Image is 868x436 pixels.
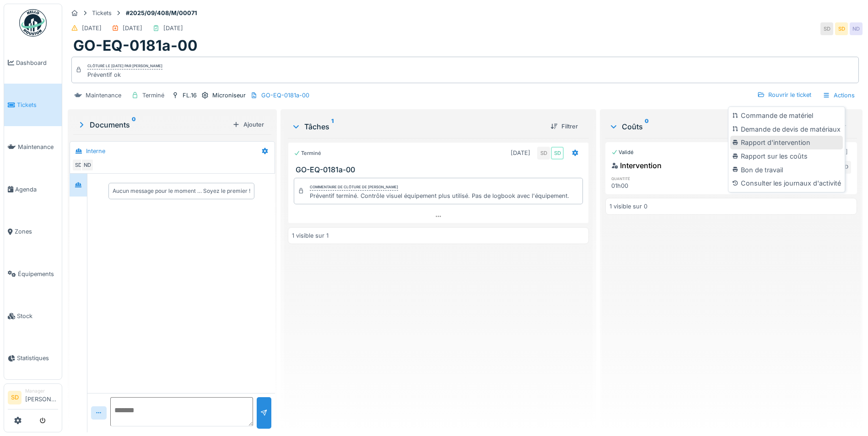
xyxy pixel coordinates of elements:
[18,143,58,151] span: Maintenance
[19,9,47,37] img: Badge_color-CXgf-gQk.svg
[730,136,843,149] div: Rapport d'intervention
[261,91,309,100] div: GO-EQ-0181a-00
[15,185,58,194] span: Agenda
[25,388,58,394] div: Manager
[820,22,833,35] div: SD
[77,119,229,130] div: Documents
[611,160,662,171] div: Intervention
[142,91,164,100] div: Terminé
[229,118,268,131] div: Ajouter
[81,159,94,171] div: ND
[294,149,321,157] div: Terminé
[163,24,183,32] div: [DATE]
[310,191,569,200] div: Préventif terminé. Contrôle visuel équipement plus utilisé. Pas de logbook avec l'équipement.
[73,37,198,54] h1: GO-EQ-0181a-00
[291,121,543,132] div: Tâches
[17,101,58,109] span: Tickets
[25,388,58,407] li: [PERSON_NAME]
[183,91,197,100] div: FL.16
[645,121,649,132] sup: 0
[819,89,859,102] div: Actions
[537,147,550,160] div: SD
[18,270,58,278] span: Équipements
[611,149,634,156] div: Validé
[72,159,85,171] div: SD
[15,227,58,236] span: Zones
[296,165,585,174] h3: GO-EQ-0181a-00
[730,163,843,177] div: Bon de travail
[87,63,162,69] div: Clôturé le [DATE] par [PERSON_NAME]
[835,22,848,35] div: SD
[132,119,136,130] sup: 0
[292,231,329,240] div: 1 visible sur 1
[730,176,843,190] div: Consulter les journaux d'activité
[511,149,530,157] div: [DATE]
[730,109,843,122] div: Commande de matériel
[87,70,162,79] div: Préventif ok
[113,187,250,195] div: Aucun message pour le moment … Soyez le premier !
[122,9,201,17] strong: #2025/09/408/M/00071
[212,91,246,100] div: Microniseur
[86,147,105,155] div: Interne
[730,149,843,163] div: Rapport sur les coûts
[754,89,815,101] div: Rouvrir le ticket
[8,391,22,404] li: SD
[609,202,647,211] div: 1 visible sur 0
[92,9,112,17] div: Tickets
[850,22,863,35] div: ND
[123,24,142,32] div: [DATE]
[331,121,334,132] sup: 1
[611,175,689,181] h6: quantité
[82,24,102,32] div: [DATE]
[310,184,398,191] div: Commentaire de clôture de [PERSON_NAME]
[16,58,58,67] span: Dashboard
[551,147,564,160] div: SD
[86,91,121,100] div: Maintenance
[730,122,843,136] div: Demande de devis de matériaux
[609,121,811,132] div: Coûts
[17,312,58,320] span: Stock
[547,120,582,133] div: Filtrer
[17,354,58,362] span: Statistiques
[611,181,689,190] div: 01h00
